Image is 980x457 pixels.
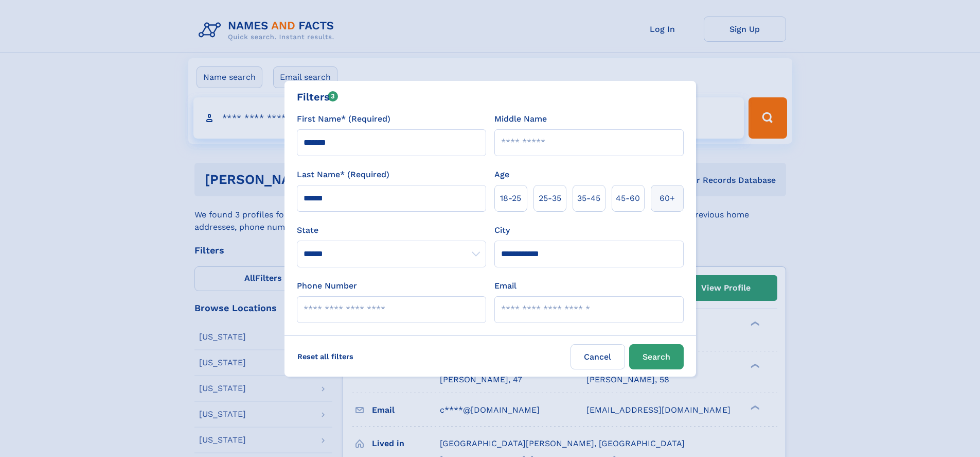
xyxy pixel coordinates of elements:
label: Cancel [571,344,625,369]
div: Filters [297,89,338,105]
span: 18‑25 [500,192,521,205]
button: Search [629,344,684,369]
span: 35‑45 [577,192,600,205]
label: Email [494,280,516,292]
label: Age [494,168,509,181]
label: City [494,224,510,236]
label: Phone Number [297,280,357,292]
span: 60+ [660,192,675,205]
span: 45‑60 [616,192,640,205]
label: Last Name* (Required) [297,168,389,181]
span: 25‑35 [539,192,561,205]
label: Middle Name [494,113,547,125]
label: State [297,224,486,236]
label: Reset all filters [291,344,360,369]
label: First Name* (Required) [297,113,390,125]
